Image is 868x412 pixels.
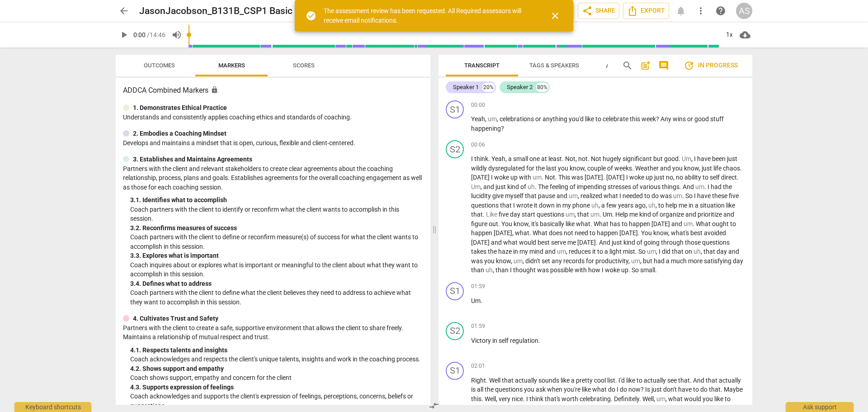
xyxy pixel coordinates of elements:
span: like [566,220,576,227]
span: to [622,220,629,227]
span: 0:00 [133,31,146,38]
span: , [481,183,483,190]
span: . [483,211,486,218]
span: significant [623,155,653,162]
button: Add summary [638,58,653,73]
span: one [529,155,541,162]
span: know [570,165,585,172]
div: 3. 1. Identifies what to accomplish [130,195,423,205]
span: Export [627,5,665,16]
span: , [528,220,531,227]
span: I [513,202,516,209]
span: , [646,202,648,209]
span: and [557,192,569,199]
span: So [685,192,694,199]
span: what [515,229,529,237]
div: Speaker 2 [507,83,533,92]
span: what [503,239,519,246]
span: [DATE] [494,229,512,237]
span: happen [629,220,651,227]
span: ago [635,202,646,209]
span: give [492,192,505,199]
span: it's [531,220,540,227]
p: Partners with the client and relevant stakeholders to create clear agreements about the coaching ... [123,164,423,192]
span: , [578,192,580,199]
span: things [662,183,679,190]
button: Export [623,3,669,19]
span: woke [494,174,510,181]
span: Filler word [695,183,704,190]
span: out [489,220,498,227]
span: celebrations [500,115,535,123]
span: does [549,229,564,237]
span: Filler word [673,192,682,199]
span: [DATE] [471,239,491,246]
a: Help [712,3,729,19]
span: Filler word [569,192,578,199]
span: 00:00 [471,101,485,109]
span: and [483,183,495,190]
span: a [695,202,700,209]
span: and [491,239,503,246]
span: Filler word [533,174,542,181]
span: best [690,229,704,237]
span: couple [587,165,607,172]
span: not [564,229,575,237]
button: Review is in progress [676,57,745,75]
span: check_circle [306,10,316,21]
span: . [740,165,742,172]
div: The assessment review has been requested. All Required assessors will receive email notifications. [324,6,533,25]
span: kind [639,211,652,218]
span: to [730,220,736,227]
span: [DATE] [619,229,638,237]
span: stresses [608,183,632,190]
span: share [582,5,593,16]
span: I [491,174,494,181]
span: of [570,183,577,190]
span: this [630,115,642,123]
span: . [555,174,558,181]
span: Filler word [488,115,497,123]
span: or [535,115,542,123]
span: happen [471,229,494,237]
span: In progress [684,60,738,71]
span: feeling [550,183,570,190]
span: no [676,174,684,181]
span: Filler word [684,220,693,227]
span: myself [505,192,525,199]
span: the [536,165,546,172]
span: . [638,229,641,237]
span: You [641,229,653,237]
span: you [558,165,570,172]
span: And [599,239,612,246]
span: pause [538,192,557,199]
span: have [697,155,712,162]
span: that [577,211,590,218]
button: Show/Hide comments [656,58,671,73]
span: wildly [471,165,488,172]
span: me [567,239,577,246]
span: a [601,202,606,209]
span: day [510,211,522,218]
span: direct [721,174,737,181]
span: And [683,183,695,190]
span: I [694,192,697,199]
span: post_add [640,60,651,71]
span: Not [565,155,576,162]
span: least [548,155,562,162]
span: You [501,220,514,227]
span: you'd [569,115,585,123]
span: Yeah [471,115,485,123]
span: was [571,174,585,181]
span: , [699,165,702,172]
button: Volume [169,27,185,43]
span: not [578,155,588,162]
span: what's [671,229,690,237]
span: I [619,192,623,199]
span: . [590,220,594,227]
span: , [668,229,671,237]
span: you [672,165,684,172]
span: stuff [710,115,724,123]
span: This [558,174,571,181]
span: [DATE] [577,239,596,246]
